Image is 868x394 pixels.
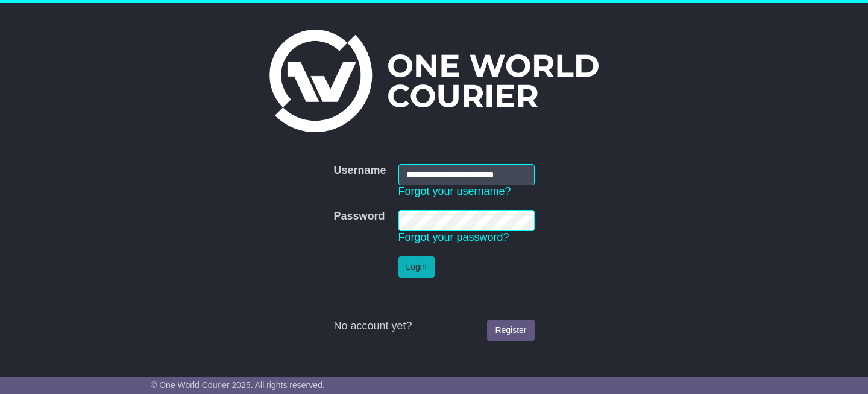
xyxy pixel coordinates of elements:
label: Password [333,210,385,223]
div: No account yet? [333,320,534,333]
button: Login [398,256,435,278]
a: Forgot your username? [398,185,511,197]
a: Register [487,320,534,341]
label: Username [333,164,386,177]
span: © One World Courier 2025. All rights reserved. [151,380,325,390]
img: One World [269,30,599,132]
a: Forgot your password? [398,231,509,243]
